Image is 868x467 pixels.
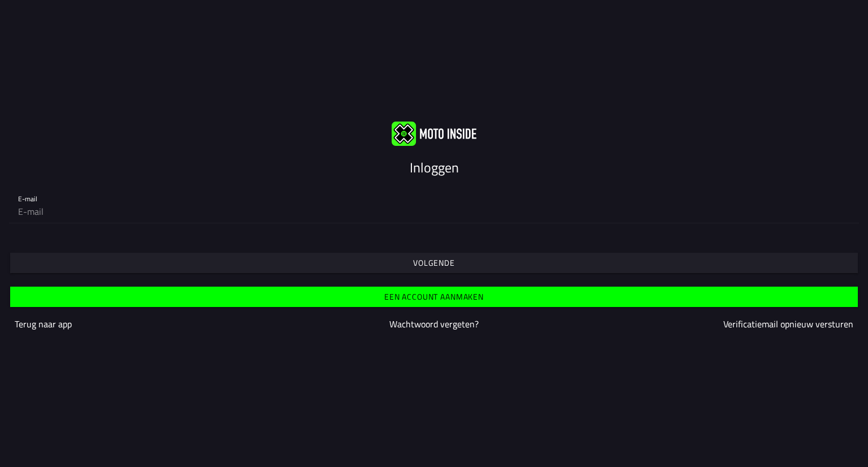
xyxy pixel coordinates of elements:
[10,287,858,307] ion-button: Een account aanmaken
[413,259,455,267] ion-text: Volgende
[723,317,853,331] a: Verificatiemail opnieuw versturen
[18,200,850,223] input: E-mail
[410,157,459,178] ion-text: Inloggen
[15,317,72,331] a: Terug naar app
[389,317,479,331] a: Wachtwoord vergeten?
